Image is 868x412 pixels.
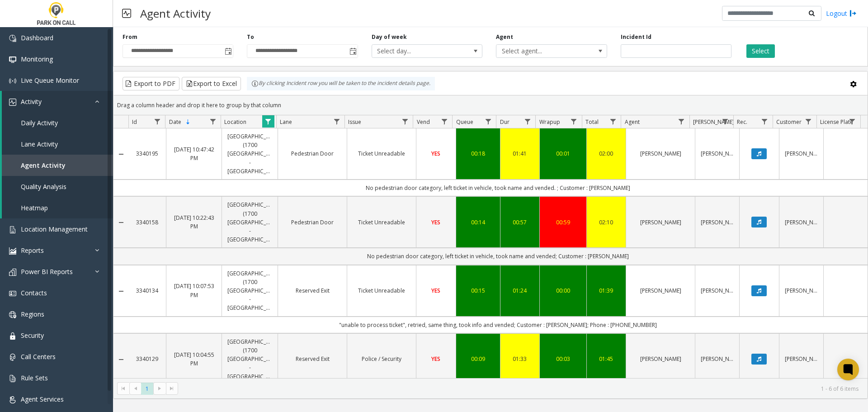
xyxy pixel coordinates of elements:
div: 00:18 [462,149,495,158]
a: Vend Filter Menu [438,115,450,128]
span: Activity [21,97,42,106]
span: Contacts [21,289,47,297]
label: Agent [496,33,513,41]
a: 00:15 [462,286,495,295]
a: Pedestrian Door [283,218,341,227]
span: Toggle popup [348,45,358,57]
img: logout [849,9,857,18]
img: 'icon' [9,290,16,297]
a: Location Filter Menu [262,115,274,128]
span: Date [169,118,181,126]
a: Dur Filter Menu [521,115,533,128]
img: 'icon' [9,247,16,255]
a: Id Filter Menu [151,115,163,128]
a: [GEOGRAPHIC_DATA] (1700 [GEOGRAPHIC_DATA]) - [GEOGRAPHIC_DATA] [227,200,272,244]
a: [PERSON_NAME] [701,149,734,158]
button: Export to PDF [123,77,179,90]
a: Issue Filter Menu [399,115,411,128]
span: Quality Analysis [21,182,66,191]
a: [DATE] 10:07:53 PM [172,282,217,299]
a: Reserved Exit [283,286,341,295]
span: Lane [280,118,292,126]
div: 01:33 [506,355,534,363]
span: Toggle popup [223,45,233,57]
span: Daily Activity [21,118,58,127]
a: [GEOGRAPHIC_DATA] (1700 [GEOGRAPHIC_DATA]) - [GEOGRAPHIC_DATA] [227,269,272,313]
span: Queue [456,118,473,126]
span: Rec. [737,118,747,126]
span: YES [431,150,440,157]
a: [PERSON_NAME] [785,286,818,295]
span: License Plate [820,118,853,126]
span: Agent Activity [21,161,66,170]
a: Customer Filter Menu [802,115,815,128]
div: 00:01 [545,149,580,158]
a: YES [422,286,450,295]
div: 00:59 [545,218,580,227]
span: Reports [21,246,44,255]
a: 01:39 [592,286,621,295]
a: Collapse Details [113,219,128,226]
a: 01:24 [506,286,534,295]
a: Ticket Unreadable [353,149,410,158]
img: 'icon' [9,269,16,276]
span: Agent [625,118,640,126]
a: 00:00 [545,286,580,295]
a: Wrapup Filter Menu [567,115,580,128]
a: YES [422,149,450,158]
a: 02:10 [592,218,621,227]
a: Collapse Details [113,356,128,363]
a: Collapse Details [113,288,128,295]
a: 00:03 [545,355,580,363]
span: YES [431,287,440,294]
a: [GEOGRAPHIC_DATA] (1700 [GEOGRAPHIC_DATA]) - [GEOGRAPHIC_DATA] [227,337,272,381]
button: Export to Excel [182,77,241,90]
span: Agent Services [21,395,64,403]
span: Sortable [184,118,192,126]
a: Lane Activity [2,133,113,155]
a: Parker Filter Menu [719,115,731,128]
a: Pedestrian Door [283,149,341,158]
a: Heatmap [2,197,113,218]
a: 00:09 [462,355,495,363]
a: Lane Filter Menu [330,115,343,128]
a: Reserved Exit [283,355,341,363]
button: Select [746,44,775,58]
span: YES [431,355,440,363]
img: pageIcon [122,2,131,24]
a: Activity [2,91,113,112]
a: Rec. Filter Menu [759,115,771,128]
a: Police / Security [353,355,410,363]
a: Ticket Unreadable [353,286,410,295]
img: 'icon' [9,99,16,106]
a: Agent Filter Menu [675,115,688,128]
img: 'icon' [9,354,16,361]
a: [PERSON_NAME] [785,355,818,363]
a: [DATE] 10:22:43 PM [172,213,217,231]
span: Issue [348,118,361,126]
td: "unable to process ticket", retried, same thing, took info and vended; Customer : [PERSON_NAME]; ... [128,317,868,333]
a: 3340158 [134,218,160,227]
a: [PERSON_NAME] [785,218,818,227]
a: [PERSON_NAME] [701,355,734,363]
img: infoIcon.svg [251,80,259,87]
div: 02:00 [592,149,621,158]
a: [PERSON_NAME] [632,218,689,227]
span: Dashboard [21,33,53,42]
img: 'icon' [9,396,16,403]
span: Heatmap [21,204,48,212]
img: 'icon' [9,77,16,85]
span: Wrapup [539,118,560,126]
span: Monitoring [21,55,53,63]
a: 3340195 [134,149,160,158]
span: Dur [500,118,509,126]
span: Regions [21,310,44,318]
span: Select day... [372,45,460,57]
span: Call Centers [21,352,56,361]
span: Live Queue Monitor [21,76,79,85]
a: License Plate Filter Menu [846,115,859,128]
